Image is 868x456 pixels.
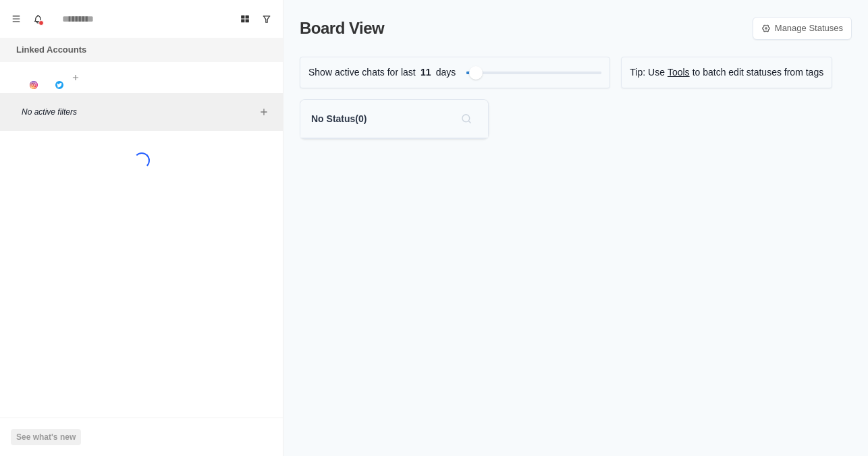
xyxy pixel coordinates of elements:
button: Notifications [27,8,49,30]
p: Board View [300,16,384,40]
img: picture [55,81,63,89]
p: Show active chats for last [308,65,416,80]
button: Add account [67,69,84,86]
a: Manage Statuses [753,17,852,40]
a: Tools [668,65,690,80]
button: Menu [5,8,27,30]
button: See what's new [11,429,81,445]
p: Linked Accounts [16,43,86,57]
span: 11 [416,65,436,80]
p: No active filters [22,106,256,118]
button: Add filters [256,104,272,120]
p: Tip: Use [630,65,665,80]
p: days [436,65,456,80]
div: Filter by activity days [469,66,483,80]
p: No Status ( 0 ) [311,112,367,126]
p: to batch edit statuses from tags [693,65,824,80]
button: Search [456,108,477,130]
button: Board View [234,8,256,30]
button: Show unread conversations [256,8,277,30]
img: picture [30,81,38,89]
